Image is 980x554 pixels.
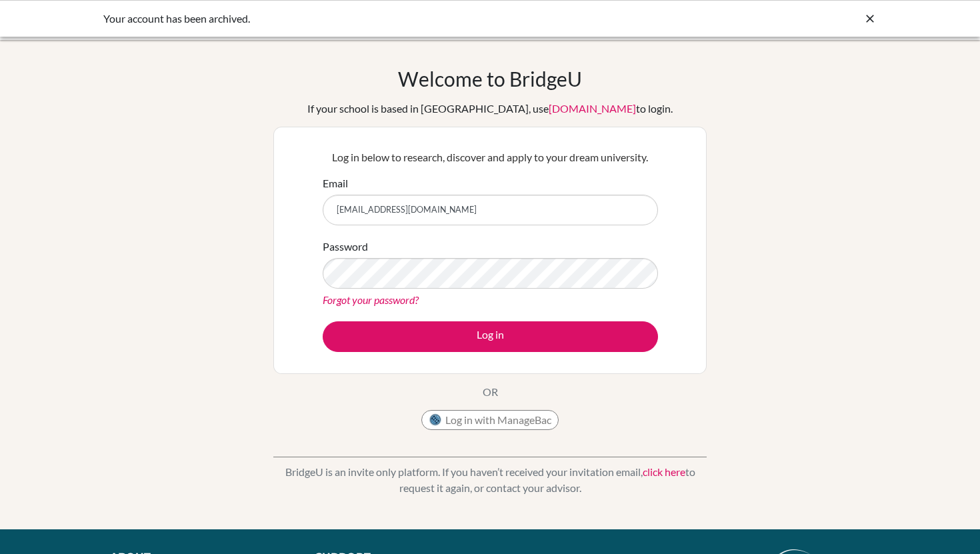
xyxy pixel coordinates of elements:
a: Forgot your password? [323,293,419,306]
p: BridgeU is an invite only platform. If you haven’t received your invitation email, to request it ... [273,464,707,496]
h1: Welcome to BridgeU [398,67,582,91]
p: Log in below to research, discover and apply to your dream university. [323,149,658,165]
button: Log in [323,321,658,352]
p: OR [483,384,498,400]
label: Password [323,239,368,255]
label: Email [323,175,348,191]
div: If your school is based in [GEOGRAPHIC_DATA], use to login. [307,101,673,117]
a: [DOMAIN_NAME] [549,102,636,115]
div: Your account has been archived. [103,11,677,27]
a: click here [643,465,685,478]
button: Log in with ManageBac [421,410,559,430]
